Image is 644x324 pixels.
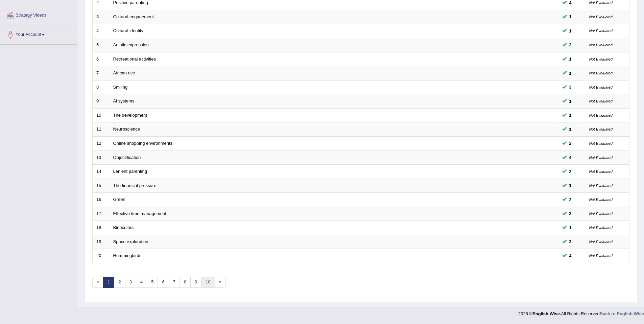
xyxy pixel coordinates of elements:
[567,252,574,259] span: You can still take this question
[113,113,147,118] a: The development
[92,277,103,288] span: «
[113,126,140,132] a: Neuroscience
[0,25,77,42] a: Your Account
[589,156,613,160] small: Not Evaluated
[589,127,613,131] small: Not Evaluated
[567,210,574,217] span: You can still take this question
[113,42,149,47] a: Artistic expression
[567,182,574,189] span: You can still take this question
[567,84,574,91] span: You can still take this question
[567,140,574,147] span: You can still take this question
[589,184,613,188] small: Not Evaluated
[589,29,613,33] small: Not Evaluated
[589,99,613,103] small: Not Evaluated
[93,94,110,109] td: 9
[532,311,561,316] strong: English Wise.
[589,85,613,89] small: Not Evaluated
[567,13,574,20] span: You can still take this question
[113,98,135,103] a: Al systems
[93,193,110,207] td: 16
[114,277,125,288] a: 2
[215,277,226,288] a: »
[190,277,201,288] a: 9
[93,38,110,52] td: 5
[93,151,110,165] td: 13
[589,254,613,258] small: Not Evaluated
[113,155,141,160] a: Objectification
[93,249,110,263] td: 20
[93,179,110,193] td: 15
[113,253,142,258] a: Hummingbirds
[93,108,110,122] td: 10
[567,126,574,133] span: You can still take this question
[589,226,613,230] small: Not Evaluated
[113,70,135,75] a: African rice
[113,225,134,230] a: Binoculars
[0,6,77,23] a: Strategy Videos
[518,307,644,317] div: 2025 © All Rights Reserved
[93,207,110,221] td: 17
[93,221,110,235] td: 18
[567,27,574,34] span: You can still take this question
[589,141,613,145] small: Not Evaluated
[125,277,136,288] a: 3
[600,311,644,316] a: Back to English Wise
[113,239,148,244] a: Space exploration
[113,141,173,146] a: Online shopping environments
[567,41,574,48] span: You can still take this question
[93,122,110,137] td: 11
[93,52,110,66] td: 6
[93,136,110,151] td: 12
[113,14,154,19] a: Cultural engagement
[113,183,157,188] a: The financial pressure
[93,10,110,24] td: 3
[567,55,574,63] span: You can still take this question
[567,168,574,175] span: You can still take this question
[147,277,158,288] a: 5
[93,24,110,38] td: 4
[93,165,110,179] td: 14
[93,235,110,249] td: 19
[169,277,180,288] a: 7
[93,66,110,80] td: 7
[589,1,613,5] small: Not Evaluated
[113,211,166,216] a: Effective time management
[113,197,125,202] a: Green
[93,80,110,94] td: 8
[589,71,613,75] small: Not Evaluated
[589,57,613,61] small: Not Evaluated
[180,277,191,288] a: 8
[113,28,144,33] a: Cultural identity
[567,224,574,231] span: You can still take this question
[567,238,574,245] span: You can still take this question
[567,112,574,119] span: You can still take this question
[589,113,613,117] small: Not Evaluated
[201,277,215,288] a: 10
[589,198,613,202] small: Not Evaluated
[113,85,128,90] a: Smiling
[589,240,613,244] small: Not Evaluated
[567,196,574,203] span: You can still take this question
[567,70,574,77] span: You can still take this question
[589,15,613,19] small: Not Evaluated
[567,154,574,161] span: You can still take this question
[589,212,613,216] small: Not Evaluated
[589,43,613,47] small: Not Evaluated
[567,98,574,105] span: You can still take this question
[113,169,147,174] a: Lenient parenting
[103,277,114,288] a: 1
[589,169,613,173] small: Not Evaluated
[158,277,169,288] a: 6
[136,277,147,288] a: 4
[113,56,156,62] a: Recreational activities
